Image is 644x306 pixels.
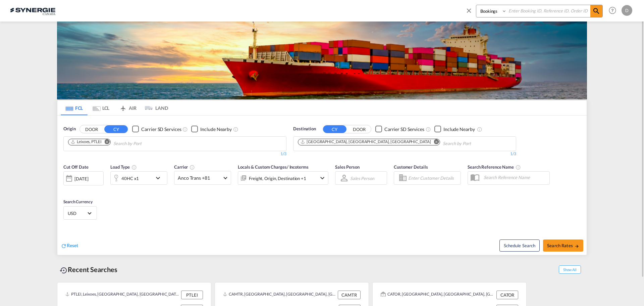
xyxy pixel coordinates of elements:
md-checkbox: Checkbox No Ink [375,126,424,133]
span: Search Reference Name [468,164,521,170]
span: Origin [63,126,75,132]
span: Show All [559,265,581,274]
div: OriginDOOR CY Checkbox No InkUnchecked: Search for CY (Container Yard) services for all selected ... [57,116,587,255]
span: icon-close [465,5,476,21]
md-checkbox: Checkbox No Ink [132,126,181,133]
button: DOOR [80,125,103,133]
span: / Incoterms [287,164,309,170]
md-icon: Unchecked: Ignores neighbouring ports when fetching rates.Checked : Includes neighbouring ports w... [477,127,482,132]
button: Note: By default Schedule search will only considerorigin ports, destination ports and cut off da... [499,239,540,252]
md-tab-item: FCL [61,100,88,115]
div: icon-refreshReset [61,242,78,250]
md-chips-wrap: Chips container. Use arrow keys to select chips. [67,137,180,149]
div: CAMTR, Montreal, QC, Canada, North America, Americas [223,291,336,299]
md-icon: Unchecked: Search for CY (Container Yard) services for all selected carriers.Checked : Search for... [426,127,431,132]
md-tab-item: LAND [141,100,168,115]
div: Press delete to remove this chip. [300,139,432,145]
div: Help [607,5,622,17]
md-checkbox: Checkbox No Ink [191,126,232,133]
img: LCL+%26+FCL+BACKGROUND.png [57,21,587,99]
span: icon-magnify [590,5,602,17]
div: Press delete to remove this chip. [70,139,103,145]
md-icon: The selected Trucker/Carrierwill be displayed in the rate results If the rates are from another f... [190,165,195,170]
md-icon: icon-airplane [119,104,127,109]
div: 1/3 [63,151,286,157]
div: Include Nearby [200,126,232,133]
button: Search Ratesicon-arrow-right [543,239,583,252]
div: PTLEI [181,291,203,299]
button: Remove [430,139,440,146]
span: Search Rates [547,243,579,248]
span: Anco Trans +81 [178,175,221,181]
span: Help [607,5,618,16]
md-chips-wrap: Chips container. Use arrow keys to select chips. [297,137,509,149]
div: Freight Origin Destination Factory Stuffingicon-chevron-down [238,171,328,185]
span: Load Type [110,164,137,170]
input: Chips input. [443,138,506,149]
div: D [622,5,632,16]
button: DOOR [347,125,371,133]
div: Include Nearby [443,126,475,133]
div: [DATE] [63,171,104,185]
img: 1f56c880d42311ef80fc7dca854c8e59.png [10,3,55,18]
button: Remove [100,139,110,146]
button: CY [323,125,346,133]
md-icon: icon-information-outline [131,165,137,170]
div: CATOR [496,291,518,299]
md-icon: icon-arrow-right [575,244,579,249]
md-datepicker: Select [63,185,68,194]
md-select: Sales Person [350,173,375,183]
span: Locals & Custom Charges [238,164,309,170]
md-icon: icon-close [465,7,473,14]
div: CAMTR [338,291,361,299]
input: Enter Customer Details [408,173,459,183]
md-select: Select Currency: $ USDUnited States Dollar [67,208,93,218]
span: Sales Person [335,164,360,170]
span: Customer Details [394,164,428,170]
button: CY [104,125,128,133]
span: Cut Off Date [63,164,89,170]
div: Leixoes, PTLEI [70,139,102,145]
input: Search Reference Name [480,172,549,182]
div: 40HC x1 [121,174,139,183]
span: Search Currency [63,199,93,204]
input: Chips input. [113,138,177,149]
span: USD [68,210,87,216]
md-icon: Unchecked: Search for CY (Container Yard) services for all selected carriers.Checked : Search for... [182,127,188,132]
div: Recent Searches [57,262,120,277]
md-tab-item: AIR [114,100,141,115]
md-icon: icon-chevron-down [318,174,326,182]
md-pagination-wrapper: Use the left and right arrow keys to navigate between tabs [61,100,168,115]
div: Carrier SD Services [384,126,424,133]
div: 40HC x1icon-chevron-down [110,171,167,185]
div: CATOR, Toronto, ON, Canada, North America, Americas [381,291,495,299]
div: 1/3 [293,151,516,157]
md-icon: icon-chevron-down [154,174,165,182]
div: Carrier SD Services [141,126,181,133]
md-icon: Your search will be saved by the below given name [516,165,521,170]
md-icon: icon-refresh [61,243,67,249]
div: Halifax, NS, CAHAL [300,139,431,145]
span: Destination [293,126,316,132]
md-icon: icon-backup-restore [60,266,68,274]
md-icon: Unchecked: Ignores neighbouring ports when fetching rates.Checked : Includes neighbouring ports w... [233,127,238,132]
input: Enter Booking ID, Reference ID, Order ID [507,5,590,17]
span: Carrier [174,164,195,170]
md-tab-item: LCL [88,100,114,115]
md-checkbox: Checkbox No Ink [434,126,475,133]
span: Reset [67,243,78,248]
div: PTLEI, Leixoes, Portugal, Southern Europe, Europe [65,291,179,299]
div: [DATE] [74,176,88,182]
md-icon: icon-magnify [592,7,600,15]
div: Freight Origin Destination Factory Stuffing [249,174,306,183]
